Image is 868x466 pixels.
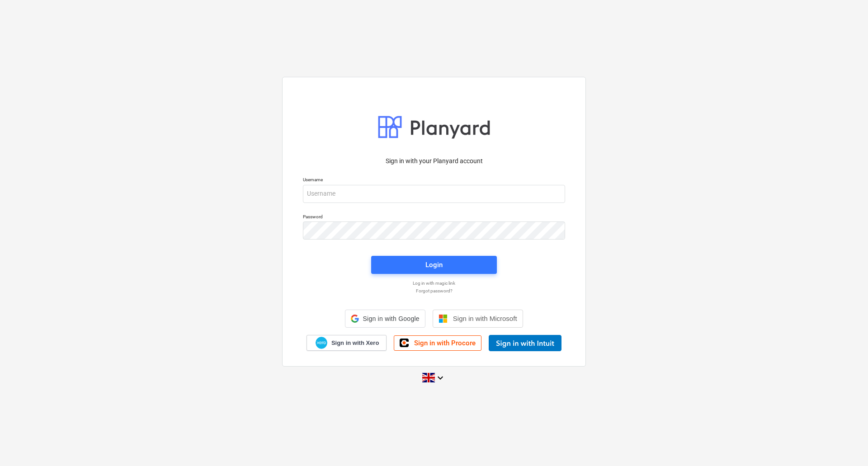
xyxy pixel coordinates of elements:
img: Xero logo [316,337,327,349]
div: Login [425,259,443,271]
a: Sign in with Xero [307,335,387,351]
p: Sign in with your Planyard account [303,156,565,166]
i: keyboard_arrow_down [435,372,446,383]
button: Login [371,256,497,274]
span: Sign in with Xero [331,339,379,347]
a: Forgot password? [298,288,570,294]
div: Sign in with Google [345,310,425,328]
a: Log in with magic link [298,280,570,286]
img: Microsoft logo [439,314,448,323]
span: Sign in with Google [363,315,419,322]
span: Sign in with Microsoft [453,315,517,322]
input: Username [303,185,565,203]
p: Password [303,214,565,221]
a: Sign in with Procore [394,335,481,351]
span: Sign in with Procore [414,339,476,347]
p: Username [303,177,565,184]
